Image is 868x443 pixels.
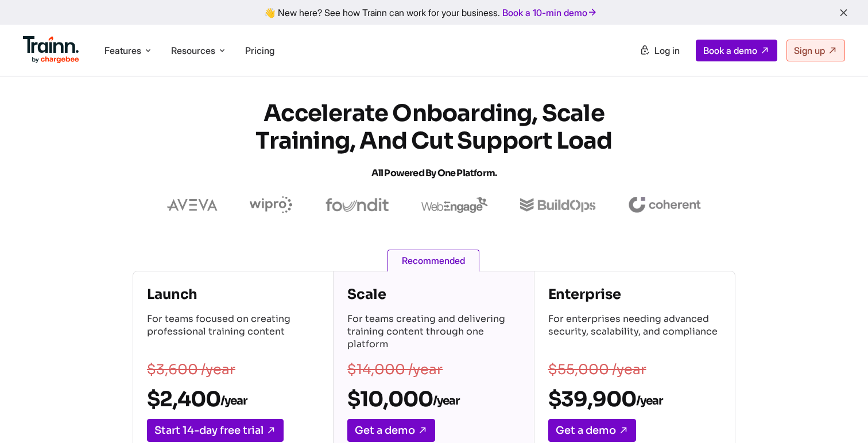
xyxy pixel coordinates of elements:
[347,419,435,442] a: Get a demo
[147,419,284,442] a: Start 14-day free trial
[548,313,721,353] p: For enterprises needing advanced security, scalability, and compliance
[636,394,662,408] sub: /year
[371,167,497,179] span: All Powered by One Platform.
[250,196,293,213] img: wipro logo
[325,198,389,212] img: foundit logo
[147,386,319,412] h2: $2,400
[147,313,319,353] p: For teams focused on creating professional training content
[654,45,680,56] span: Log in
[347,313,520,353] p: For teams creating and delivering training content through one platform
[633,40,687,61] a: Log in
[500,5,600,21] a: Book a 10-min demo
[147,361,235,378] s: $3,600 /year
[220,394,247,408] sub: /year
[167,199,218,211] img: aveva logo
[147,285,319,304] h4: Launch
[347,386,520,412] h2: $10,000
[548,285,721,304] h4: Enterprise
[387,250,479,271] span: Recommended
[7,7,861,18] div: 👋 New here? See how Trainn can work for your business.
[520,198,595,212] img: buildops logo
[794,45,825,56] span: Sign up
[104,44,141,57] span: Features
[23,36,79,64] img: Trainn Logo
[786,40,845,61] a: Sign up
[811,388,868,443] iframe: Chat Widget
[245,45,274,56] a: Pricing
[628,197,701,213] img: coherent logo
[347,361,443,378] s: $14,000 /year
[548,361,646,378] s: $55,000 /year
[548,386,721,412] h2: $39,900
[696,40,777,61] a: Book a demo
[171,44,215,57] span: Resources
[347,285,520,304] h4: Scale
[703,45,757,56] span: Book a demo
[227,100,641,187] h1: Accelerate Onboarding, Scale Training, and Cut Support Load
[548,419,636,442] a: Get a demo
[433,394,459,408] sub: /year
[421,197,488,213] img: webengage logo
